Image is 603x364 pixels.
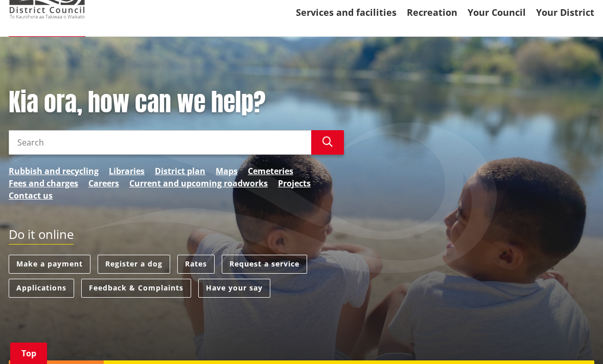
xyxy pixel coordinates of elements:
a: Your District [536,6,594,18]
a: Careers [88,177,119,189]
a: Applications [9,279,74,298]
a: Recreation [407,6,457,18]
a: Libraries [109,165,145,177]
a: Cemeteries [248,165,293,177]
h2: Do it online [9,227,74,245]
a: Have your say [198,279,270,298]
a: Rates [177,255,215,274]
a: Contact us [9,189,53,202]
h1: Kia ora, how can we help? [9,88,344,117]
a: Top [10,343,47,364]
a: Current and upcoming roadworks [129,177,268,189]
input: Search input [9,130,311,155]
a: Maps [216,165,238,177]
iframe: Messenger Launcher [556,321,593,358]
a: Rubbish and recycling [9,165,99,177]
a: Services and facilities [296,6,397,18]
a: Make a payment [9,255,90,274]
a: Fees and charges [9,177,78,189]
a: Projects [278,177,311,189]
a: Request a service [222,255,307,274]
a: Register a dog [98,255,170,274]
a: Your Council [468,6,526,18]
a: Feedback & Complaints [81,279,191,298]
a: District plan [155,165,205,177]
